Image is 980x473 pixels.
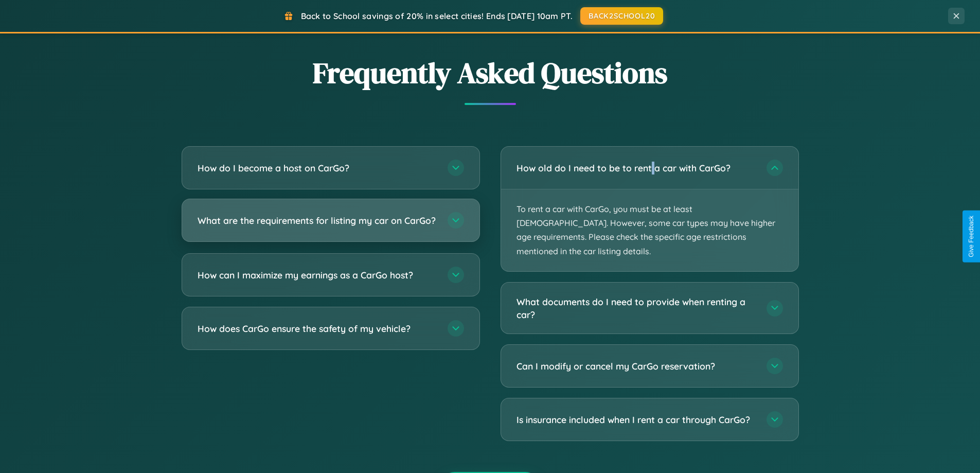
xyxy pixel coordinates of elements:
[516,413,756,426] h3: Is insurance included when I rent a car through CarGo?
[968,216,975,257] div: Give Feedback
[182,53,799,93] h2: Frequently Asked Questions
[198,269,437,282] h3: How can I maximize my earnings as a CarGo host?
[580,7,663,25] button: BACK2SCHOOL20
[501,189,798,271] p: To rent a car with CarGo, you must be at least [DEMOGRAPHIC_DATA]. However, some car types may ha...
[198,214,437,227] h3: What are the requirements for listing my car on CarGo?
[198,322,437,335] h3: How does CarGo ensure the safety of my vehicle?
[516,360,756,373] h3: Can I modify or cancel my CarGo reservation?
[301,11,573,21] span: Back to School savings of 20% in select cities! Ends [DATE] 10am PT.
[516,162,756,174] h3: How old do I need to be to rent a car with CarGo?
[198,162,437,174] h3: How do I become a host on CarGo?
[516,295,756,321] h3: What documents do I need to provide when renting a car?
